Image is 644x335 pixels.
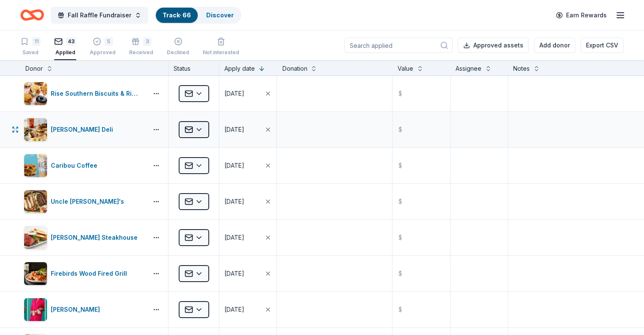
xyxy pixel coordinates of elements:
div: [PERSON_NAME] Steakhouse [51,233,141,243]
div: Firebirds Wood Fired Grill [51,269,130,279]
button: [DATE] [219,112,276,147]
button: [DATE] [219,76,276,111]
div: Assignee [456,64,481,74]
input: Search applied [344,38,453,53]
button: Image for Firebirds Wood Fired GrillFirebirds Wood Fired Grill [24,262,144,285]
div: Donor [25,64,43,74]
img: Image for McAlister's Deli [24,118,47,141]
div: [DATE] [224,233,244,243]
img: Image for Uncle Julio's [24,190,47,213]
button: Not interested [203,34,239,60]
button: Image for Uncle Julio'sUncle [PERSON_NAME]'s [24,190,144,213]
div: [DATE] [224,161,244,171]
img: Image for Alexis Drake [24,298,47,321]
button: [DATE] [219,256,276,291]
button: [DATE] [219,184,276,219]
div: Rise Southern Biscuits & Righteous Chicken [51,89,144,99]
button: Add donor [534,38,575,53]
button: Image for Alexis Drake[PERSON_NAME] [24,298,144,321]
button: Image for Rise Southern Biscuits & Righteous ChickenRise Southern Biscuits & Righteous Chicken [24,82,144,105]
a: Home [20,5,44,25]
div: [DATE] [224,305,244,315]
div: Notes [513,64,530,74]
button: 3Received [129,34,153,60]
div: 3 [143,37,152,46]
div: Caribou Coffee [51,161,101,171]
div: Saved [20,49,41,56]
a: Discover [206,11,234,19]
button: Track· 66Discover [155,7,241,24]
div: [DATE] [224,197,244,207]
div: Not interested [203,49,239,56]
img: Image for Firebirds Wood Fired Grill [24,262,47,285]
div: Uncle [PERSON_NAME]'s [51,197,127,207]
div: Value [398,64,413,74]
div: Received [129,49,153,56]
button: 11Saved [20,34,41,60]
button: Export CSV [580,38,624,53]
button: Approved assets [458,38,529,53]
a: Earn Rewards [551,8,612,23]
button: Fall Raffle Fundraiser [51,7,148,24]
div: 43 [66,37,76,46]
div: [DATE] [224,89,244,99]
button: 5Approved [90,34,116,60]
div: Status [169,60,219,75]
button: 43Applied [54,34,76,60]
button: Image for Caribou CoffeeCaribou Coffee [24,154,144,177]
button: Declined [167,34,189,60]
div: Applied [54,49,76,56]
button: [DATE] [219,292,276,327]
div: [DATE] [224,125,244,135]
div: Donation [282,64,307,74]
img: Image for Caribou Coffee [24,154,47,177]
div: Apply date [224,64,255,74]
a: Track· 66 [163,11,191,19]
div: [PERSON_NAME] [51,305,103,315]
img: Image for Rise Southern Biscuits & Righteous Chicken [24,82,47,105]
div: 5 [105,33,113,41]
img: Image for Perry's Steakhouse [24,226,47,249]
button: Image for Perry's Steakhouse[PERSON_NAME] Steakhouse [24,226,144,249]
div: 11 [32,37,41,46]
button: Image for McAlister's Deli[PERSON_NAME] Deli [24,118,144,141]
span: Fall Raffle Fundraiser [68,10,131,20]
div: Approved [90,44,116,51]
button: [DATE] [219,220,276,255]
button: [DATE] [219,148,276,183]
div: [PERSON_NAME] Deli [51,125,116,135]
div: Declined [167,49,189,56]
div: [DATE] [224,269,244,279]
